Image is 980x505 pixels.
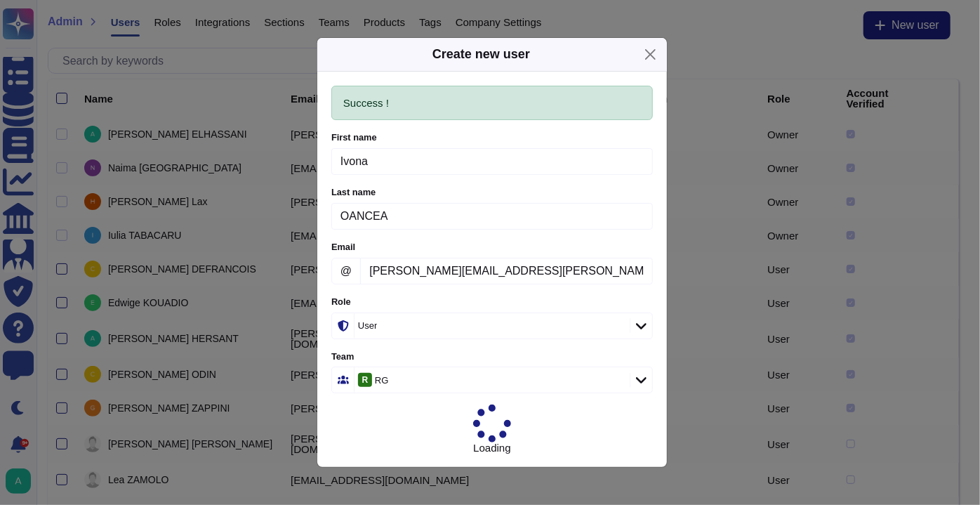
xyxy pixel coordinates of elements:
input: Enter user lastname [331,203,653,230]
label: First name [331,133,653,143]
label: Role [331,298,653,307]
label: Email [331,243,653,252]
div: RG [375,376,389,385]
div: Success ! [331,86,653,120]
label: Last name [331,188,653,197]
span: @ [331,258,361,284]
button: Close [640,44,661,65]
div: Create new user [432,45,530,64]
input: Enter user firstname [331,148,653,175]
div: R [358,373,372,387]
label: Team [331,353,653,362]
div: Loading [473,405,510,452]
input: Enter email [360,258,653,284]
div: User [358,321,377,330]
